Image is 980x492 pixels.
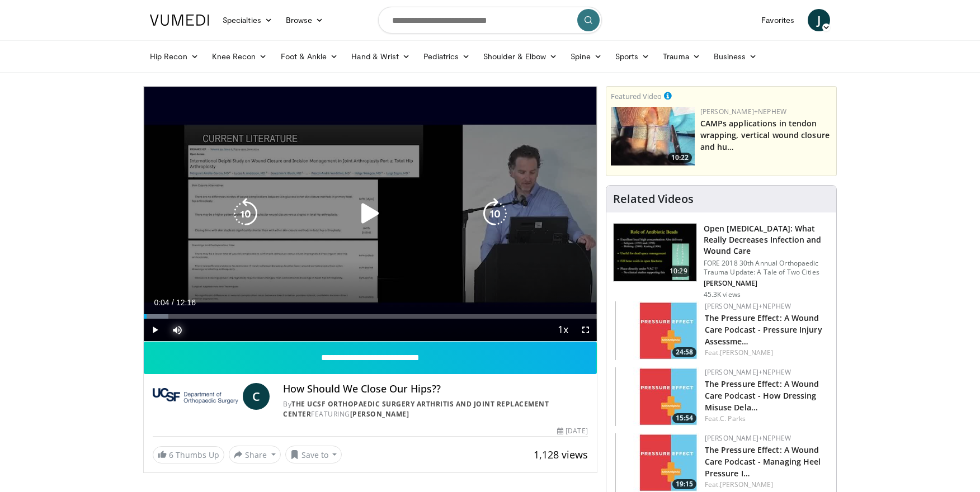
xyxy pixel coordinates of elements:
[283,399,587,419] div: By FEATURING
[615,433,699,492] img: 60a7b2e5-50df-40c4-868a-521487974819.150x105_q85_crop-smart_upscale.jpg
[166,319,189,341] button: Mute
[611,91,662,101] small: Featured Video
[552,319,574,341] button: Playback Rate
[378,7,602,34] input: Search topics, interventions
[557,426,587,436] div: [DATE]
[668,153,692,163] span: 10:22
[705,367,791,377] a: [PERSON_NAME]+Nephew
[564,45,608,68] a: Spine
[705,313,822,347] a: The Pressure Effect: A Wound Care Podcast - Pressure Injury Assessme…
[534,448,588,461] span: 1,128 views
[613,192,694,206] h4: Related Videos
[755,9,801,31] a: Favorites
[229,446,281,463] button: Share
[477,45,564,68] a: Shoulder & Elbow
[704,259,830,277] p: FORE 2018 30th Annual Orthopaedic Trauma Update: A Tale of Two Cities
[705,480,827,490] div: Feat.
[615,301,699,360] a: 24:58
[150,15,209,26] img: VuMedi Logo
[720,348,773,357] a: [PERSON_NAME]
[574,319,597,341] button: Fullscreen
[176,298,196,307] span: 12:16
[153,446,224,463] a: 6 Thumbs Up
[274,45,345,68] a: Foot & Ankle
[144,314,597,319] div: Progress Bar
[154,298,169,307] span: 0:04
[350,409,409,419] a: [PERSON_NAME]
[808,9,830,31] a: J
[700,118,830,152] a: CAMPs applications in tendon wrapping, vertical wound closure and hu…
[720,414,746,423] a: C. Parks
[704,223,830,257] h3: Open [MEDICAL_DATA]: What Really Decreases Infection and Wound Care
[144,319,166,341] button: Play
[279,9,331,31] a: Browse
[704,290,741,299] p: 45.3K views
[609,45,657,68] a: Sports
[283,383,587,395] h4: How Should We Close Our Hips??
[615,301,699,360] img: 2a658e12-bd38-46e9-9f21-8239cc81ed40.150x105_q85_crop-smart_upscale.jpg
[720,480,773,489] a: [PERSON_NAME]
[700,107,786,116] a: [PERSON_NAME]+Nephew
[705,414,827,424] div: Feat.
[705,301,791,311] a: [PERSON_NAME]+Nephew
[672,413,696,423] span: 15:54
[611,107,695,165] img: 2677e140-ee51-4d40-a5f5-4f29f195cc19.150x105_q85_crop-smart_upscale.jpg
[614,224,696,282] img: ded7be61-cdd8-40fc-98a3-de551fea390e.150x105_q85_crop-smart_upscale.jpg
[345,45,417,68] a: Hand & Wrist
[205,45,274,68] a: Knee Recon
[707,45,764,68] a: Business
[615,367,699,426] img: 61e02083-5525-4adc-9284-c4ef5d0bd3c4.150x105_q85_crop-smart_upscale.jpg
[672,347,696,357] span: 24:58
[153,383,238,410] img: The UCSF Orthopaedic Surgery Arthritis and Joint Replacement Center
[285,446,342,463] button: Save to
[143,45,205,68] a: Hip Recon
[613,223,830,299] a: 10:29 Open [MEDICAL_DATA]: What Really Decreases Infection and Wound Care FORE 2018 30th Annual O...
[417,45,477,68] a: Pediatrics
[216,9,279,31] a: Specialties
[656,45,707,68] a: Trauma
[615,367,699,426] a: 15:54
[243,383,270,410] a: C
[672,479,696,489] span: 19:15
[705,433,791,443] a: [PERSON_NAME]+Nephew
[615,433,699,492] a: 19:15
[611,107,695,165] a: 10:22
[665,266,692,277] span: 10:29
[172,298,174,307] span: /
[704,279,830,288] p: [PERSON_NAME]
[705,379,819,413] a: The Pressure Effect: A Wound Care Podcast - How Dressing Misuse Dela…
[705,348,827,358] div: Feat.
[144,87,597,342] video-js: Video Player
[705,444,821,479] a: The Pressure Effect: A Wound Care Podcast - Managing Heel Pressure I…
[169,450,173,460] span: 6
[283,399,549,419] a: The UCSF Orthopaedic Surgery Arthritis and Joint Replacement Center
